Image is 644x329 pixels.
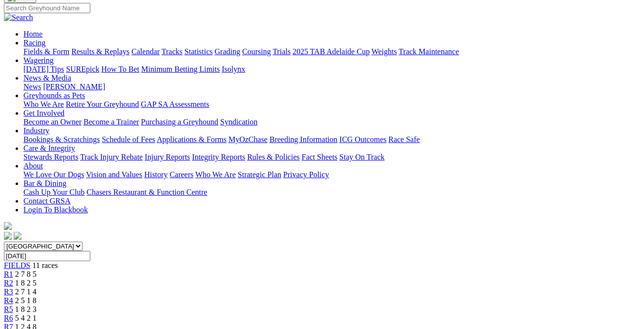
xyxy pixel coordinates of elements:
[23,206,88,214] a: Login To Blackbook
[23,56,54,64] a: Wagering
[15,305,37,313] span: 1 8 2 3
[102,65,140,73] a: How To Bet
[283,170,329,179] a: Privacy Policy
[23,126,49,135] a: Industry
[23,162,43,170] a: About
[15,279,37,287] span: 1 8 2 5
[238,170,281,179] a: Strategic Plan
[102,135,155,144] a: Schedule of Fees
[141,118,218,126] a: Purchasing a Greyhound
[372,47,397,56] a: Weights
[215,47,240,56] a: Grading
[157,135,227,144] a: Applications & Forms
[222,65,245,73] a: Isolynx
[23,47,69,56] a: Fields & Form
[399,47,459,56] a: Track Maintenance
[23,65,640,74] div: Wagering
[4,314,13,322] a: R6
[4,3,90,13] input: Search
[23,82,41,91] a: News
[15,296,37,305] span: 2 5 1 8
[141,65,220,73] a: Minimum Betting Limits
[23,82,640,91] div: News & Media
[83,118,139,126] a: Become a Trainer
[302,153,337,161] a: Fact Sheets
[23,170,640,179] div: About
[272,47,291,56] a: Trials
[4,279,13,287] a: R2
[32,261,58,269] span: 11 races
[270,135,337,144] a: Breeding Information
[4,288,13,296] a: R3
[86,170,142,179] a: Vision and Values
[247,153,300,161] a: Rules & Policies
[388,135,419,144] a: Race Safe
[23,39,45,47] a: Racing
[141,100,209,108] a: GAP SA Assessments
[220,118,257,126] a: Syndication
[4,296,13,305] a: R4
[131,47,160,56] a: Calendar
[23,144,75,152] a: Care & Integrity
[185,47,213,56] a: Statistics
[86,188,207,196] a: Chasers Restaurant & Function Centre
[23,100,64,108] a: Who We Are
[4,270,13,278] a: R1
[339,153,384,161] a: Stay On Track
[23,100,640,109] div: Greyhounds as Pets
[145,153,190,161] a: Injury Reports
[23,91,85,100] a: Greyhounds as Pets
[23,197,70,205] a: Contact GRSA
[23,118,82,126] a: Become an Owner
[23,170,84,179] a: We Love Our Dogs
[66,100,139,108] a: Retire Your Greyhound
[23,74,71,82] a: News & Media
[23,118,640,126] div: Get Involved
[23,30,42,38] a: Home
[192,153,245,161] a: Integrity Reports
[162,47,183,56] a: Tracks
[14,232,21,240] img: twitter.svg
[23,153,78,161] a: Stewards Reports
[23,188,640,197] div: Bar & Dining
[229,135,268,144] a: MyOzChase
[195,170,236,179] a: Who We Are
[292,47,370,56] a: 2025 TAB Adelaide Cup
[4,222,12,230] img: logo-grsa-white.png
[23,153,640,162] div: Care & Integrity
[71,47,129,56] a: Results & Replays
[339,135,386,144] a: ICG Outcomes
[43,82,105,91] a: [PERSON_NAME]
[4,261,30,269] a: FIELDS
[23,135,100,144] a: Bookings & Scratchings
[80,153,143,161] a: Track Injury Rebate
[242,47,271,56] a: Coursing
[4,251,90,261] input: Select date
[15,270,37,278] span: 2 7 8 5
[23,135,640,144] div: Industry
[15,288,37,296] span: 2 7 1 4
[4,232,12,240] img: facebook.svg
[4,13,33,22] img: Search
[23,188,84,196] a: Cash Up Your Club
[15,314,37,322] span: 5 4 2 1
[23,109,64,117] a: Get Involved
[144,170,167,179] a: History
[23,179,66,187] a: Bar & Dining
[169,170,193,179] a: Careers
[23,65,64,73] a: [DATE] Tips
[4,305,13,313] a: R5
[23,47,640,56] div: Racing
[66,65,99,73] a: SUREpick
